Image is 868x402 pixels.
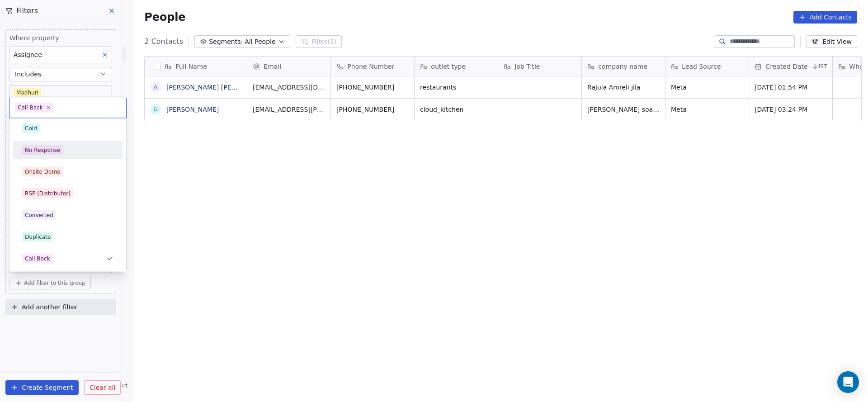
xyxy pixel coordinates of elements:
div: Onsite Demo [25,168,61,176]
div: Converted [25,211,53,219]
div: Call Back [25,255,50,263]
div: No Response [25,146,60,154]
div: Duplicate [25,233,51,241]
div: RSP (Distributor) [25,189,71,198]
div: Call Back [18,104,43,112]
div: Cold [25,124,37,132]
